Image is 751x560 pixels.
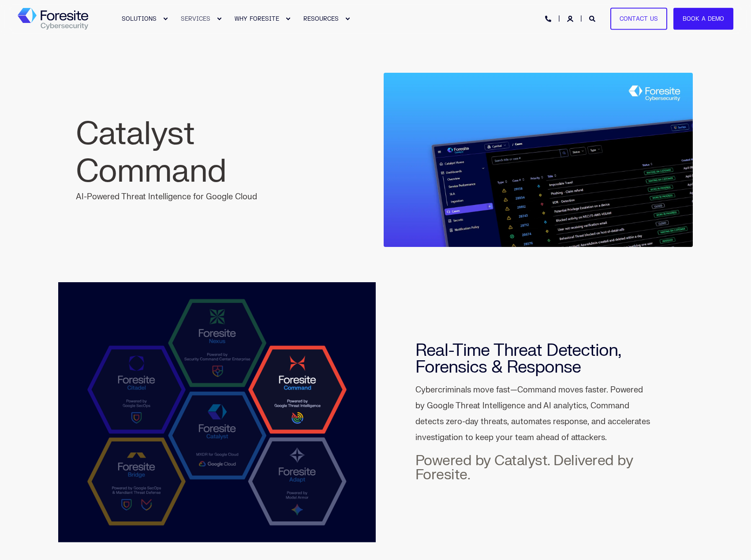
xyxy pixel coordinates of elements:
[345,16,350,22] div: Expand RESOURCES
[76,116,350,204] div: AI-Powered Threat Intelligence for Google Cloud
[76,116,350,190] h1: Catalyst Command
[58,282,376,542] img: Foresite Command, AI-Driven Threat Intelligence & Forensics—Powered by Google Threat Intelligence
[415,382,654,446] p: Cybercriminals move fast—Command moves faster. Powered by Google Threat Intelligence and AI analy...
[415,452,633,484] span: Powered by Catalyst. Delivered by Foresite.
[303,15,339,22] span: RESOURCES
[415,342,654,376] h2: Real-Time Threat Detection, Forensics & Response
[567,15,575,22] a: Login
[589,15,597,22] a: Open Search
[163,16,168,22] div: Expand SOLUTIONS
[18,8,88,30] img: Foresite logo, a hexagon shape of blues with a directional arrow to the right hand side, and the ...
[235,15,279,22] span: WHY FORESITE
[673,7,733,30] a: Book a Demo
[217,16,222,22] div: Expand SERVICES
[384,73,693,247] img: Catalyst cases
[285,16,291,22] div: Expand WHY FORESITE
[18,8,88,30] a: Back to Home
[610,7,667,30] a: Contact Us
[122,15,157,22] span: SOLUTIONS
